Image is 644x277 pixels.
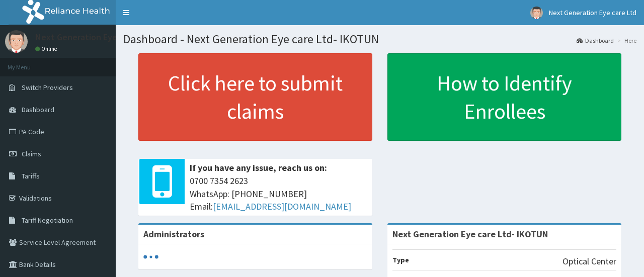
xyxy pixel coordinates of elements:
[577,36,614,45] a: Dashboard
[22,149,41,158] span: Claims
[392,255,409,264] b: Type
[387,53,621,141] a: How to Identify Enrollees
[22,83,73,92] span: Switch Providers
[35,33,152,42] p: Next Generation Eye care Ltd
[562,255,616,268] p: Optical Center
[143,249,158,264] svg: audio-loading
[615,36,636,45] li: Here
[190,174,367,213] span: 0700 7354 2623 WhatsApp: [PHONE_NUMBER] Email:
[190,162,327,173] b: If you have any issue, reach us on:
[22,216,73,225] span: Tariff Negotiation
[22,171,40,180] span: Tariffs
[123,33,636,46] h1: Dashboard - Next Generation Eye care Ltd- IKOTUN
[530,7,543,19] img: User Image
[138,53,372,141] a: Click here to submit claims
[549,8,636,17] span: Next Generation Eye care Ltd
[35,45,59,52] a: Online
[392,228,548,240] strong: Next Generation Eye care Ltd- IKOTUN
[5,30,28,53] img: User Image
[143,228,204,240] b: Administrators
[213,201,351,212] a: [EMAIL_ADDRESS][DOMAIN_NAME]
[22,105,54,114] span: Dashboard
